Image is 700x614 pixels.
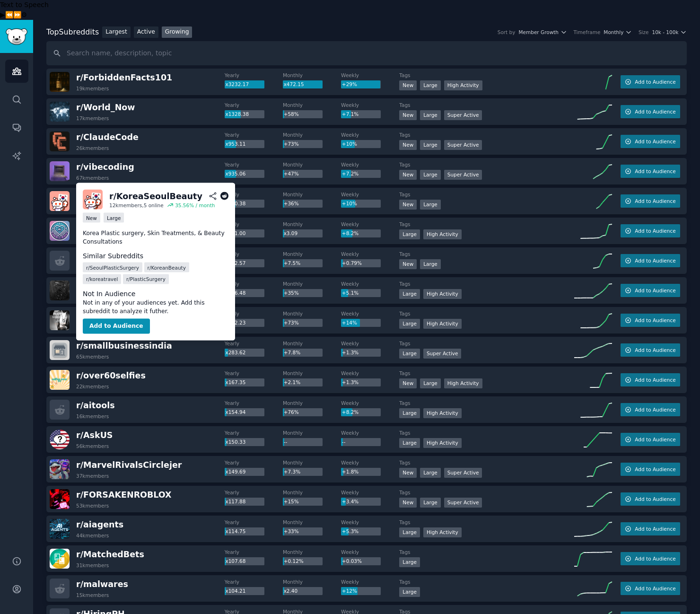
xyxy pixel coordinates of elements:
span: Add to Audience [635,198,675,204]
span: +5.1% [342,290,359,296]
div: 16k members [76,413,109,420]
div: High Activity [423,527,462,537]
span: -- [342,439,346,445]
div: 56k members [76,443,109,449]
dt: Yearly [225,519,283,526]
div: New [399,200,417,210]
span: Add to Audience [635,347,675,353]
a: Active [134,26,158,38]
div: Super Active [444,140,482,150]
span: +0.03% [342,558,362,564]
span: Member Growth [518,29,559,35]
dt: Yearly [225,281,283,287]
span: +58% [284,111,299,117]
div: Large [420,170,441,180]
div: Large [104,213,124,223]
div: High Activity [423,229,462,239]
div: Size [639,29,649,35]
div: 67k members [76,175,109,181]
span: Add to Audience [635,466,675,473]
button: Add to Audience [621,552,680,565]
div: 44k members [76,532,109,539]
div: Large [399,587,420,597]
dt: Tags [399,459,574,466]
div: Large [399,557,420,567]
span: Add to Audience [635,585,675,592]
span: x167.35 [225,379,245,385]
span: Add to Audience [635,287,675,294]
dt: Weekly [341,400,399,406]
span: r/ aiagents [76,520,123,529]
span: +73% [284,141,299,147]
button: Settings [21,10,27,20]
a: Growing [162,26,192,38]
dt: Monthly [283,579,341,585]
div: New [399,259,417,269]
span: +0.79% [342,260,362,266]
span: r/ aitools [76,401,115,410]
dt: Tags [399,489,574,496]
div: Large [420,110,441,120]
dt: Monthly [283,370,341,377]
button: Monthly [604,29,632,35]
span: +1.3% [342,379,359,385]
span: Add to Audience [635,317,675,324]
span: +12% [342,588,357,594]
span: r/ PlasticSurgery [126,276,166,282]
div: Large [420,498,441,508]
div: High Activity [444,378,482,388]
span: Add to Audience [635,79,675,85]
button: Add to Audience [621,403,680,416]
span: +10% [342,201,357,206]
div: New [399,110,417,120]
dt: Monthly [283,549,341,555]
div: High Activity [423,289,462,299]
dt: Weekly [341,579,399,585]
span: +7.8% [284,350,300,355]
div: Large [420,378,441,388]
dt: Monthly [283,281,341,287]
dt: Tags [399,310,574,317]
img: over60selfies [50,370,70,390]
button: Add to Audience [621,75,680,88]
button: Add to Audience [621,254,680,267]
dt: Similar Subreddits [83,251,228,261]
img: gothgirlfashion [50,281,70,300]
dt: Yearly [225,459,283,466]
dt: Yearly [225,310,283,317]
div: Super Active [444,498,482,508]
span: +36% [284,201,299,206]
button: Add to Audience [621,373,680,386]
dt: Tags [399,72,574,79]
div: New [83,213,100,223]
button: Member Growth [518,29,567,35]
dt: Yearly [225,102,283,108]
span: Add to Audience [635,496,675,502]
dt: Monthly [283,132,341,138]
span: +3.4% [342,499,359,504]
div: 35.56 % / month [175,202,215,209]
img: MyBoyfriendIsAI [50,221,70,241]
img: KoreaSeoulBeauty [83,190,103,210]
div: 31k members [76,562,109,569]
span: x935.06 [225,171,245,176]
span: x1328.38 [225,111,249,117]
dt: Weekly [341,102,399,108]
span: r/ vibecoding [76,162,134,172]
span: +7.2% [342,171,359,176]
dt: Yearly [225,221,283,228]
button: Add to Audience [83,319,150,334]
dt: Monthly [283,400,341,406]
span: x522.57 [225,260,245,266]
button: Add to Audience [621,284,680,297]
button: Add to Audience [621,582,680,595]
a: Largest [102,26,131,38]
dt: Monthly [283,310,341,317]
div: Super Active [444,170,482,180]
span: Add to Audience [635,436,675,443]
dt: Tags [399,549,574,555]
div: Large [420,80,441,90]
span: r/ MarvelRivalsCirclejer [76,460,182,470]
span: Add to Audience [635,526,675,532]
span: r/ MatchedBets [76,550,144,559]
